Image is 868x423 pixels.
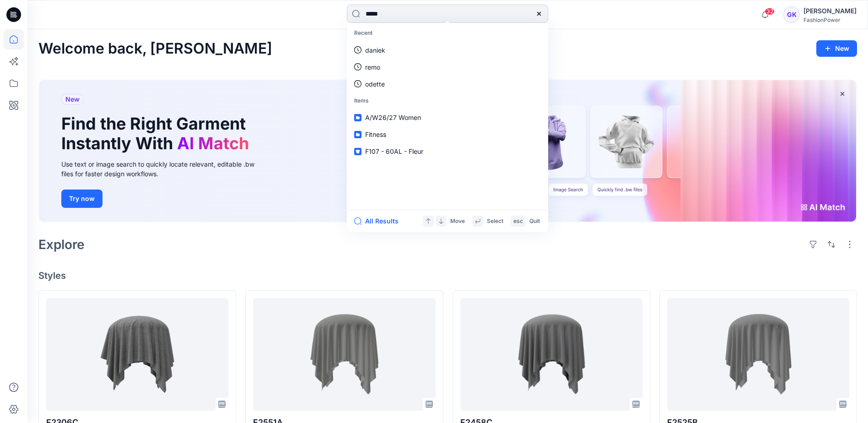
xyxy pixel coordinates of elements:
span: 32 [765,8,775,15]
h4: Styles [38,270,857,281]
span: A/W26/27 Women [365,114,421,121]
p: remo [365,62,380,72]
span: Fitness [365,130,386,138]
p: daniek [365,45,385,55]
p: Move [450,217,465,226]
a: F107 - 60AL - Fleur [349,143,546,160]
button: New [816,40,857,57]
a: daniek [349,42,546,59]
p: odette [365,79,385,89]
a: F2525B [667,298,849,410]
p: esc [513,217,523,226]
h1: Find the Right Garment Instantly With [61,114,253,153]
div: Use text or image search to quickly locate relevant, editable .bw files for faster design workflows. [61,159,267,179]
button: All Results [354,216,404,227]
p: Select [487,217,503,226]
span: AI Match [177,133,249,153]
a: remo [349,59,546,76]
button: Try now [61,190,102,208]
div: FashionPower [803,16,857,23]
a: A/W26/27 Women [349,109,546,126]
p: Quit [529,217,540,226]
a: Fitness [349,126,546,143]
div: GK [783,6,800,23]
span: F107 - 60AL - Fleur [365,147,423,155]
a: F2551A [253,298,435,410]
div: [PERSON_NAME] [803,5,857,16]
p: Items [349,92,546,109]
span: New [65,94,80,105]
a: odette [349,76,546,92]
p: Recent [349,25,546,42]
a: F2306C [46,298,228,410]
a: F2458C [460,298,642,410]
h2: Welcome back, [PERSON_NAME] [38,40,272,57]
h2: Explore [38,237,85,252]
